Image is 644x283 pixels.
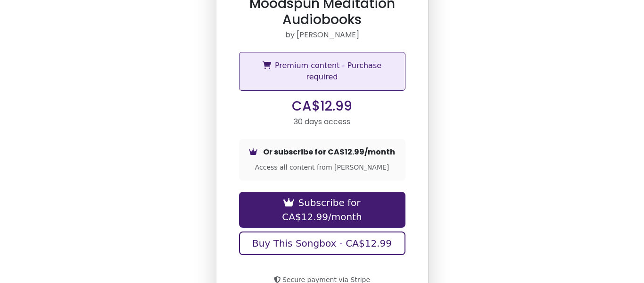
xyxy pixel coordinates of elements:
[255,163,389,171] small: Access all content from [PERSON_NAME]
[239,192,405,228] button: Subscribe for CA$12.99/month
[239,52,405,91] div: Premium content - Purchase required
[239,98,405,114] h3: CA$12.99
[239,29,405,41] p: by [PERSON_NAME]
[263,146,395,157] strong: Or subscribe for CA$12.99/month
[239,116,405,128] p: 30 days access
[239,232,405,255] button: Buy This Songbox - CA$12.99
